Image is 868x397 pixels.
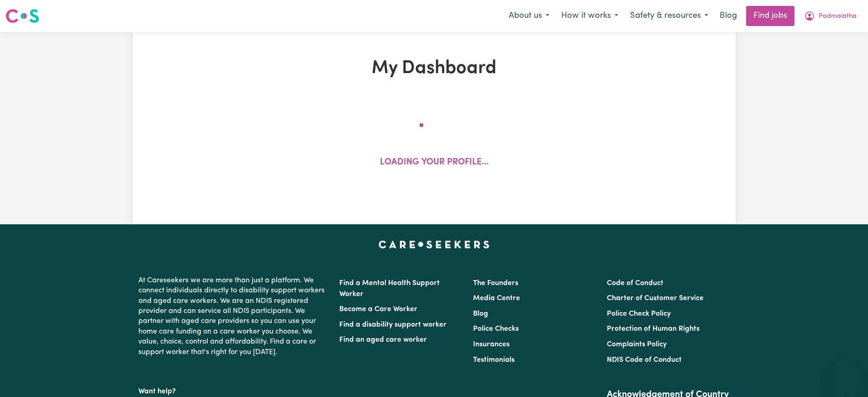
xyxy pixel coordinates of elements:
[339,336,427,344] a: Find an aged care worker
[607,310,671,318] a: Police Check Policy
[555,6,624,26] button: How it works
[503,6,555,26] button: About us
[473,356,515,364] a: Testimonials
[138,383,328,397] p: Want help?
[607,295,704,302] a: Charter of Customer Service
[473,295,520,302] a: Media Centre
[339,321,447,328] a: Find a disability support worker
[624,6,714,26] button: Safety & resources
[5,5,39,26] a: Careseekers logo
[339,306,417,313] a: Become a Care Worker
[473,325,519,333] a: Police Checks
[380,156,489,169] p: Loading your profile...
[607,341,667,348] a: Complaints Policy
[473,341,510,348] a: Insurances
[239,58,630,79] h1: My Dashboard
[379,241,489,248] a: Careseekers home page
[798,6,863,26] button: My Account
[607,280,663,287] a: Code of Conduct
[819,11,857,21] span: Padmalatha
[138,272,328,361] p: At Careseekers we are more than just a platform. We connect individuals directly to disability su...
[831,360,861,390] iframe: Button to launch messaging window
[746,6,794,26] a: Find jobs
[473,280,518,287] a: The Founders
[473,310,488,318] a: Blog
[607,325,700,333] a: Protection of Human Rights
[5,8,39,24] img: Careseekers logo
[714,6,742,26] a: Blog
[607,356,682,364] a: NDIS Code of Conduct
[339,280,440,298] a: Find a Mental Health Support Worker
